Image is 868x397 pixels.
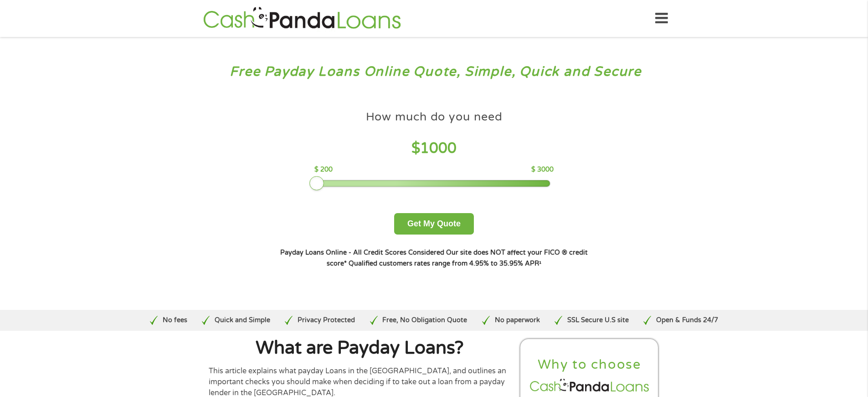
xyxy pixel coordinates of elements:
h4: $ [314,139,554,158]
strong: Payday Loans Online - All Credit Scores Considered [280,249,444,256]
p: Open & Funds 24/7 [656,315,718,325]
h4: How much do you need [366,110,503,125]
p: No paperwork [495,315,540,325]
p: SSL Secure U.S site [567,315,629,325]
p: Privacy Protected [298,315,355,325]
h1: What are Payday Loans? [209,339,511,357]
p: Quick and Simple [215,315,270,325]
span: 1000 [420,140,457,157]
strong: Our site does NOT affect your FICO ® credit score* [327,249,588,267]
strong: Qualified customers rates range from 4.95% to 35.95% APR¹ [349,260,541,267]
h2: Why to choose [528,356,651,373]
p: $ 3000 [531,165,554,175]
p: No fees [163,315,187,325]
h3: Free Payday Loans Online Quote, Simple, Quick and Secure [26,63,842,80]
img: GetLoanNow Logo [200,5,404,31]
button: Get My Quote [394,213,474,235]
p: $ 200 [314,165,333,175]
p: Free, No Obligation Quote [382,315,467,325]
